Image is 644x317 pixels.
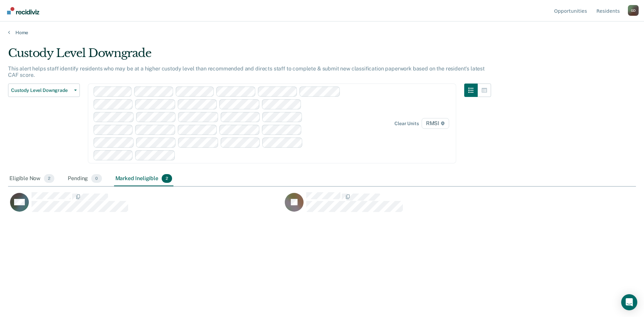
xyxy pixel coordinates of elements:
button: Profile dropdown button [628,5,639,16]
a: Home [8,30,636,36]
span: Custody Level Downgrade [11,88,71,93]
div: Custody Level Downgrade [8,46,491,65]
div: Marked Ineligible2 [114,171,174,186]
div: CaseloadOpportunityCell-00604570 [283,192,557,219]
span: 0 [91,174,102,183]
div: G D [628,5,639,16]
div: Pending0 [66,171,103,186]
button: Custody Level Downgrade [8,84,80,97]
div: CaseloadOpportunityCell-00397115 [8,192,283,219]
img: Recidiviz [7,7,39,14]
p: This alert helps staff identify residents who may be at a higher custody level than recommended a... [8,65,485,78]
span: RMSI [422,118,449,129]
div: Eligible Now2 [8,171,56,186]
div: Clear units [394,121,419,126]
span: 2 [44,174,54,183]
div: Open Intercom Messenger [621,294,637,310]
span: 2 [162,174,172,183]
